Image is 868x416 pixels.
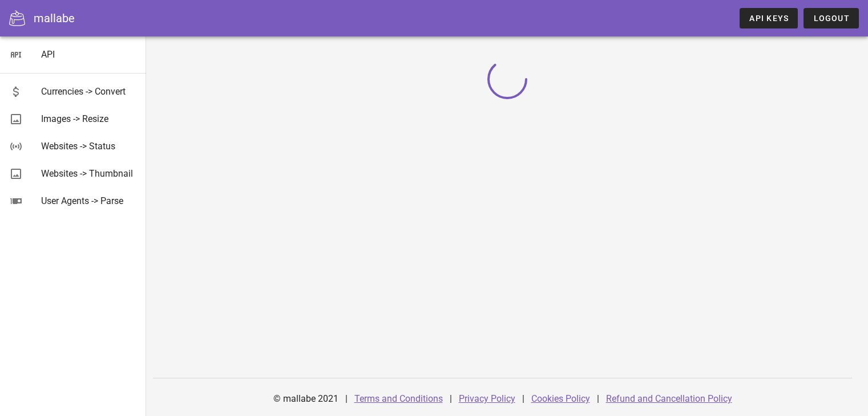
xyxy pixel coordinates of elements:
button: Logout [804,8,859,28]
a: Refund and Cancellation Policy [606,393,732,404]
div: Images -> Resize [41,113,137,124]
a: API Keys [740,8,798,28]
div: Currencies -> Convert [41,86,137,97]
a: Terms and Conditions [354,393,443,404]
div: Websites -> Thumbnail [41,168,137,179]
a: Cookies Policy [531,393,590,404]
div: | [597,385,599,413]
div: | [345,385,348,413]
div: mallabe [34,10,75,27]
div: User Agents -> Parse [41,195,137,206]
div: | [522,385,524,413]
span: API Keys [749,14,789,23]
div: API [41,49,137,60]
span: Logout [813,14,850,23]
div: Websites -> Status [41,141,137,152]
div: | [450,385,452,413]
a: Privacy Policy [459,393,515,404]
div: © mallabe 2021 [267,385,345,413]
